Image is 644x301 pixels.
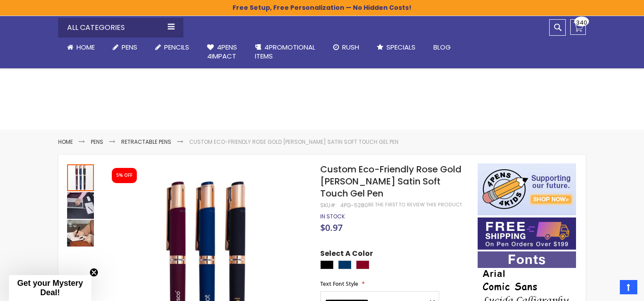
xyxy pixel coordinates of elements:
[146,38,198,57] a: Pencils
[424,38,460,57] a: Blog
[320,249,373,261] span: Select A Color
[164,42,189,52] span: Pencils
[570,277,644,301] iframe: Google Customer Reviews
[67,163,95,191] div: Custom Eco-Friendly Rose Gold Earl Satin Soft Touch Gel Pen
[17,279,83,297] span: Get your Mystery Deal!
[433,42,451,52] span: Blog
[320,280,358,288] span: Text Font Style
[89,268,98,277] button: Close teaser
[67,219,94,247] div: Custom Eco-Friendly Rose Gold Earl Satin Soft Touch Gel Pen
[478,163,576,215] img: 4pens 4 kids
[67,220,94,247] img: Custom Eco-Friendly Rose Gold Earl Satin Soft Touch Gel Pen
[342,42,359,52] span: Rush
[58,38,104,57] a: Home
[320,213,345,220] span: In stock
[121,138,171,146] a: Retractable Pens
[91,138,103,146] a: Pens
[122,42,137,52] span: Pens
[320,201,337,209] strong: SKU
[67,192,94,219] img: Custom Eco-Friendly Rose Gold Earl Satin Soft Touch Gel Pen
[67,191,95,219] div: Custom Eco-Friendly Rose Gold Earl Satin Soft Touch Gel Pen
[58,18,183,38] div: All Categories
[9,275,91,301] div: Get your Mystery Deal!Close teaser
[324,38,368,57] a: Rush
[76,42,95,52] span: Home
[340,202,368,209] div: 4PG-5280
[246,38,324,67] a: 4PROMOTIONALITEMS
[320,222,343,234] span: $0.97
[116,172,132,179] div: 5% OFF
[576,18,587,27] span: 340
[320,163,462,200] span: Custom Eco-Friendly Rose Gold [PERSON_NAME] Satin Soft Touch Gel Pen
[207,42,237,61] span: 4Pens 4impact
[320,213,345,220] div: Availability
[320,260,334,269] div: Black
[58,138,73,146] a: Home
[386,42,415,52] span: Specials
[570,19,586,35] a: 340
[255,42,315,61] span: 4PROMOTIONAL ITEMS
[368,38,424,57] a: Specials
[189,138,398,146] li: Custom Eco-Friendly Rose Gold [PERSON_NAME] Satin Soft Touch Gel Pen
[478,217,576,250] img: Free shipping on orders over $199
[338,260,352,269] div: Navy Blue
[356,260,369,269] div: Burgundy
[368,201,462,208] a: Be the first to review this product
[198,38,246,67] a: 4Pens4impact
[104,38,146,57] a: Pens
